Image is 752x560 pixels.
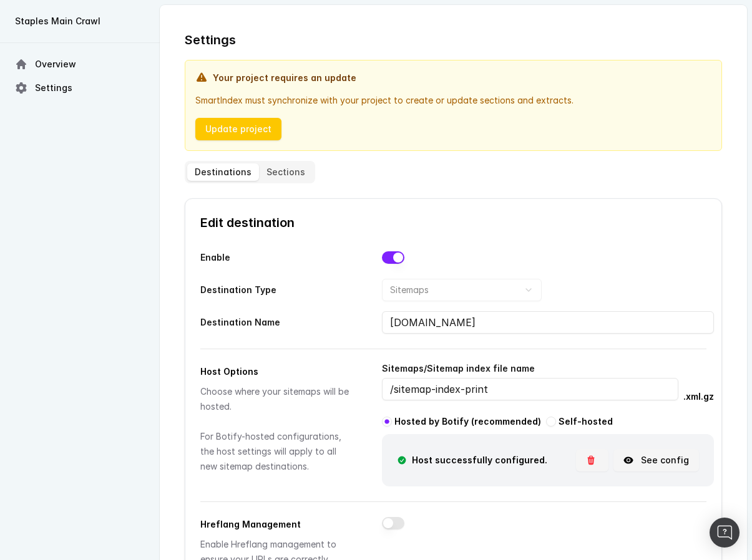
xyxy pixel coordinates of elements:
div: Host successfully configured. [412,453,547,468]
button: Update project [195,118,281,140]
div: SmartIndex must synchronize with your project to create or update sections and extracts. [195,93,711,108]
label: Destination Name [200,311,352,334]
label: Sitemaps/Sitemap index file name [382,364,678,378]
div: .xml.gz [683,389,714,404]
h2: Hreflang Management [200,517,352,532]
button: Sections [259,163,313,181]
h2: Edit destination [200,214,706,231]
span: Your project requires an update [213,70,356,85]
h2: Host Options [200,364,352,379]
a: Overview [10,53,150,75]
button: See config [613,449,699,471]
a: Settings [10,77,150,99]
label: Self-hosted [559,414,613,429]
h1: Settings [185,30,236,50]
button: Destinations [187,163,259,181]
div: Choose where your sitemaps will be hosted. For Botify-hosted configurations, the host settings wi... [200,384,352,474]
button: Staples Main Crawl [10,10,150,32]
label: Destination Type [200,279,352,301]
label: Hosted by Botify (recommended) [394,414,541,429]
div: Open Intercom Messenger [710,518,740,548]
label: Enable [200,246,352,269]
